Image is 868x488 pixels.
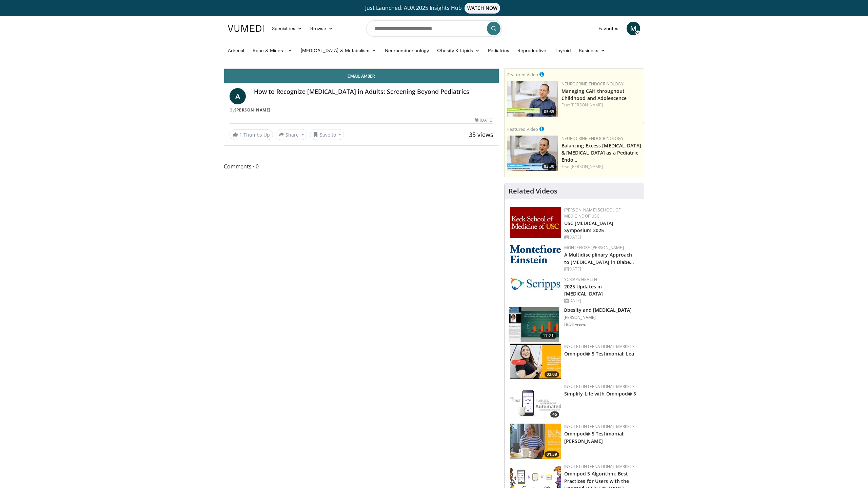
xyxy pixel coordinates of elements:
[564,350,634,357] a: Omnipod® 5 Testimonial: Lea
[550,411,559,418] span: 45
[510,344,561,379] a: 02:03
[561,142,641,163] a: Balancing Excess [MEDICAL_DATA] & [MEDICAL_DATA] as a Pediatric Endo…
[542,109,556,115] span: 05:35
[230,107,493,113] div: By
[564,266,638,272] div: [DATE]
[235,107,271,113] a: [PERSON_NAME]
[297,44,381,57] a: [MEDICAL_DATA] & Metabolism
[551,44,575,57] a: Thyroid
[564,234,638,240] div: [DATE]
[564,207,621,219] a: [PERSON_NAME] School of Medicine of USC
[564,424,635,429] a: Insulet: International Markets
[564,344,635,349] a: Insulet: International Markets
[510,277,561,290] img: c9f2b0b7-b02a-4276-a72a-b0cbb4230bc1.jpg.150x105_q85_autocrop_double_scale_upscale_version-0.2.jpg
[564,315,632,320] p: [PERSON_NAME]
[564,322,586,327] p: 19.5K views
[510,344,561,379] img: 85ac4157-e7e8-40bb-9454-b1e4c1845598.png.150x105_q85_crop-smart_upscale.png
[561,136,624,141] a: Neurocrine Endocrinology
[571,102,603,108] a: [PERSON_NAME]
[268,22,306,35] a: Specialties
[564,298,638,304] div: [DATE]
[310,129,344,140] button: Save to
[561,164,641,170] div: Feat.
[475,117,493,123] div: [DATE]
[254,88,493,96] h4: How to Recognize [MEDICAL_DATA] in Adults: Screening Beyond Pediatrics
[224,44,249,57] a: Adrenal
[224,69,499,83] a: Email Amber
[510,207,561,238] img: 7b941f1f-d101-407a-8bfa-07bd47db01ba.png.150x105_q85_autocrop_double_scale_upscale_version-0.2.jpg
[239,131,242,138] span: 1
[469,130,493,139] span: 35 views
[228,25,264,32] img: VuMedi Logo
[510,384,561,419] img: f4bac35f-2703-40d6-a70d-02c4a6bd0abe.png.150x105_q85_crop-smart_upscale.png
[366,20,502,37] input: Search topics, interventions
[545,371,559,378] span: 02:03
[564,464,635,469] a: Insulet: International Markets
[564,277,597,282] a: Scripps Health
[561,88,627,101] a: Managing CAH throughout Childhood and Adolescence
[433,44,484,57] a: Obesity & Lipids
[507,126,538,132] small: Featured Video
[540,332,556,339] span: 17:21
[564,307,632,313] h3: Obesity and [MEDICAL_DATA]
[484,44,513,57] a: Pediatrics
[224,162,499,171] span: Comments 0
[507,136,558,171] a: 03:30
[230,88,246,104] a: A
[564,251,634,265] a: A Multidisciplinary Approach to [MEDICAL_DATA] in Diabe…
[564,220,614,233] a: USC [MEDICAL_DATA] Symposium 2025
[513,44,551,57] a: Reproductive
[575,44,609,57] a: Business
[510,424,561,459] img: 6d50c0dd-ba08-46d7-8ee2-cf2a961867be.png.150x105_q85_crop-smart_upscale.png
[507,136,558,171] img: 1b5e373f-7819-44bc-b563-bf1b3a682396.png.150x105_q85_crop-smart_upscale.png
[627,22,640,35] a: M
[465,3,500,14] span: WATCH NOW
[564,384,635,389] a: Insulet: International Markets
[564,245,624,250] a: Montefiore [PERSON_NAME]
[507,72,538,78] small: Featured Video
[276,129,307,140] button: Share
[564,283,603,297] a: 2025 Updates in [MEDICAL_DATA]
[564,430,625,444] a: Omnipod® 5 Testimonial: [PERSON_NAME]
[571,164,603,169] a: [PERSON_NAME]
[564,390,636,397] a: Simplify Life with Omnipod® 5
[230,129,273,140] a: 1 Thumbs Up
[594,22,623,35] a: Favorites
[507,81,558,117] img: 56bc924d-1fb1-4cf0-9f63-435b399b5585.png.150x105_q85_crop-smart_upscale.png
[509,307,559,342] img: 0df8ca06-75ef-4873-806f-abcb553c84b6.150x105_q85_crop-smart_upscale.jpg
[545,451,559,457] span: 01:59
[510,384,561,419] a: 45
[249,44,297,57] a: Bone & Mineral
[381,44,433,57] a: Neuroendocrinology
[509,187,557,195] h4: Related Videos
[229,3,639,14] a: Just Launched: ADA 2025 Insights HubWATCH NOW
[561,102,641,108] div: Feat.
[306,22,337,35] a: Browse
[509,307,640,343] a: 17:21 Obesity and [MEDICAL_DATA] [PERSON_NAME] 19.5K views
[510,424,561,459] a: 01:59
[510,245,561,263] img: b0142b4c-93a1-4b58-8f91-5265c282693c.png.150x105_q85_autocrop_double_scale_upscale_version-0.2.png
[561,81,624,87] a: Neurocrine Endocrinology
[542,163,556,169] span: 03:30
[507,81,558,117] a: 05:35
